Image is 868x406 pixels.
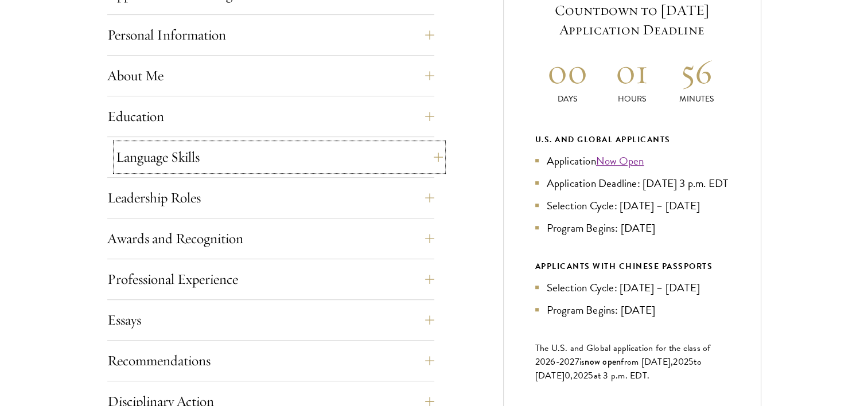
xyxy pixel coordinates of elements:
span: is [579,355,585,369]
h2: 01 [600,50,664,93]
h2: 56 [664,50,729,93]
h2: 00 [535,50,600,93]
span: 5 [688,355,694,369]
button: Essays [107,306,434,334]
button: Language Skills [116,143,443,171]
div: U.S. and Global Applicants [535,132,729,147]
button: Leadership Roles [107,184,434,212]
span: to [DATE] [535,355,702,382]
li: Program Begins: [DATE] [535,302,729,318]
li: Selection Cycle: [DATE] – [DATE] [535,279,729,296]
li: Selection Cycle: [DATE] – [DATE] [535,197,729,214]
span: 202 [573,369,589,382]
a: Now Open [596,153,644,169]
div: APPLICANTS WITH CHINESE PASSPORTS [535,259,729,274]
span: from [DATE], [621,355,673,369]
span: 0 [565,369,570,382]
button: Awards and Recognition [107,225,434,252]
span: 6 [550,355,555,369]
li: Application Deadline: [DATE] 3 p.m. EDT [535,175,729,192]
button: About Me [107,62,434,89]
button: Professional Experience [107,266,434,293]
span: -202 [556,355,575,369]
p: Hours [600,93,664,105]
button: Recommendations [107,347,434,374]
span: 202 [673,355,688,369]
button: Personal Information [107,21,434,49]
span: , [570,369,573,382]
li: Application [535,153,729,169]
p: Minutes [664,93,729,105]
p: Days [535,93,600,105]
button: Education [107,103,434,130]
span: The U.S. and Global application for the class of 202 [535,341,711,369]
span: now open [585,355,621,368]
span: at 3 p.m. EDT. [594,369,650,382]
span: 5 [588,369,593,382]
span: 7 [575,355,579,369]
li: Program Begins: [DATE] [535,220,729,236]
